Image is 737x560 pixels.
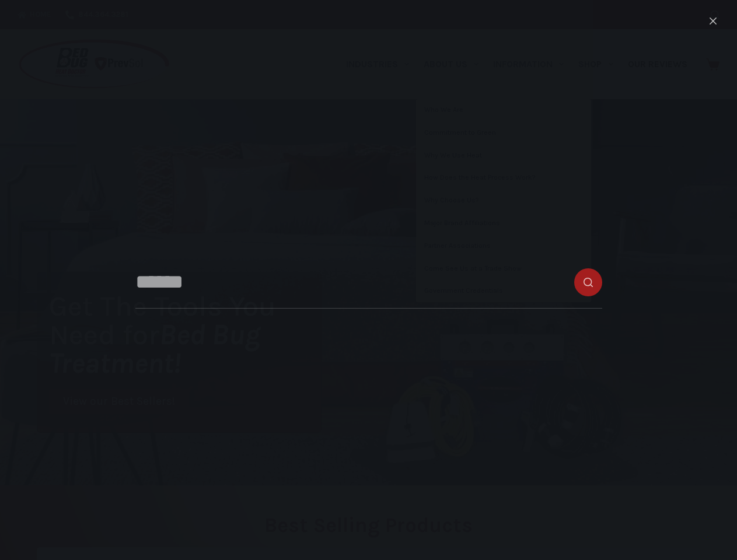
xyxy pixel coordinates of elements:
a: Who We Are [416,99,591,121]
i: Bed Bug Treatment! [49,318,260,380]
button: Open LiveChat chat widget [9,5,44,40]
a: Partner Associations [416,235,591,257]
a: Major Brand Affiliations [416,212,591,235]
a: How Does the Heat Process Work? [416,167,591,189]
h1: Get The Tools You Need for [49,292,321,377]
a: Commitment to Green [416,122,591,144]
a: Information [486,29,571,99]
a: Shop [571,29,620,99]
h2: Best Selling Products [37,515,700,535]
a: View our Best Sellers! [49,389,189,414]
nav: Primary [338,29,694,99]
a: About Us [416,29,485,99]
a: Government Credentials [416,280,591,302]
img: Prevsol/Bed Bug Heat Doctor [18,38,170,90]
a: Our Reviews [620,29,694,99]
span: View our Best Sellers! [63,396,175,407]
a: Why We Use Heat [416,145,591,167]
a: Come See Us at a Trade Show [416,258,591,280]
a: Why Choose Us? [416,190,591,212]
a: Industries [338,29,416,99]
button: Search [711,10,719,19]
